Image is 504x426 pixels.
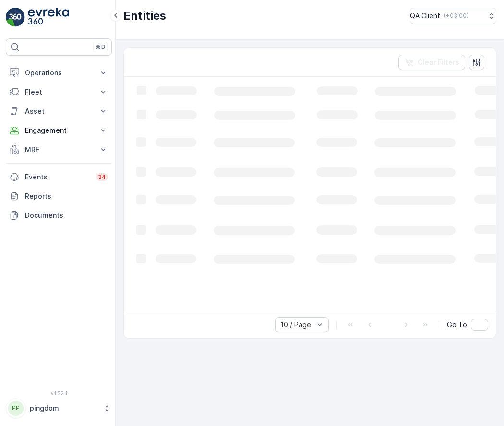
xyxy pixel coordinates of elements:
[123,8,166,24] p: Entities
[6,63,112,83] button: Operations
[410,8,496,24] button: QA Client(+03:00)
[25,172,90,182] p: Events
[410,11,440,21] p: QA Client
[444,12,468,20] p: ( +03:00 )
[98,173,106,181] p: 34
[6,167,112,187] a: Events34
[6,121,112,140] button: Engagement
[398,55,465,70] button: Clear Filters
[25,211,108,220] p: Documents
[25,87,93,97] p: Fleet
[25,191,108,201] p: Reports
[6,102,112,121] button: Asset
[418,58,459,67] p: Clear Filters
[28,8,69,27] img: logo_light-DOdMpM7g.png
[6,390,112,396] span: v 1.52.1
[25,106,93,116] p: Asset
[30,403,98,413] p: pingdom
[6,187,112,206] a: Reports
[6,83,112,102] button: Fleet
[6,140,112,159] button: MRF
[6,206,112,225] a: Documents
[25,68,93,78] p: Operations
[6,8,25,27] img: logo
[6,398,112,418] button: PPpingdom
[25,145,93,154] p: MRF
[8,401,24,416] div: PP
[447,320,467,330] span: Go To
[25,126,93,135] p: Engagement
[96,43,105,51] p: ⌘B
